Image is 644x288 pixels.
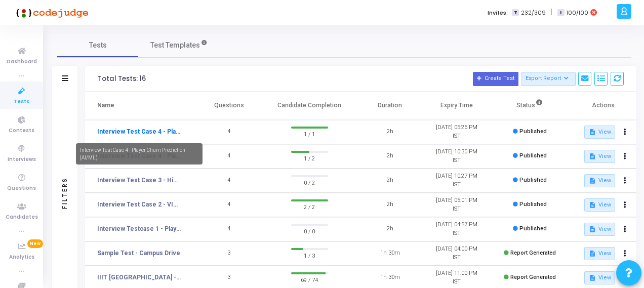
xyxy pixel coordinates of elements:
[423,120,490,144] td: [DATE] 05:26 PM IST
[584,223,615,236] button: View
[196,193,263,217] td: 4
[588,129,595,136] mat-icon: description
[196,120,263,144] td: 4
[423,144,490,169] td: [DATE] 10:30 PM IST
[97,273,181,282] a: IIIT [GEOGRAPHIC_DATA] - Campus Drive Dec - 2024 - Technical Assessment
[356,120,423,144] td: 2h
[584,126,615,139] button: View
[356,92,423,120] th: Duration
[588,226,595,233] mat-icon: description
[423,217,490,241] td: [DATE] 04:57 PM IST
[584,174,615,187] button: View
[584,271,615,284] button: View
[291,250,328,260] span: 1 / 3
[512,9,518,17] span: T
[570,92,636,120] th: Actions
[9,127,34,135] span: Contests
[150,40,200,51] span: Test Templates
[510,250,556,256] span: Report Generated
[356,144,423,169] td: 2h
[97,200,181,209] a: Interview Test Case 2 - VIP Upgrade Prediction (AI/ML)
[291,129,328,139] span: 1 / 1
[588,250,595,257] mat-icon: description
[85,92,196,120] th: Name
[584,247,615,260] button: View
[423,193,490,217] td: [DATE] 05:01 PM IST
[584,198,615,212] button: View
[196,92,263,120] th: Questions
[196,169,263,193] td: 4
[196,241,263,266] td: 3
[196,144,263,169] td: 4
[551,7,552,18] span: |
[519,225,547,232] span: Published
[588,153,595,160] mat-icon: description
[423,241,490,266] td: [DATE] 04:00 PM IST
[14,98,29,106] span: Tests
[519,152,547,159] span: Published
[89,40,107,51] span: Tests
[423,92,490,120] th: Expiry Time
[291,177,328,187] span: 0 / 2
[567,9,588,17] span: 100/100
[356,241,423,266] td: 1h 30m
[423,169,490,193] td: [DATE] 10:27 PM IST
[510,274,556,280] span: Report Generated
[291,201,328,212] span: 2 / 2
[588,274,595,281] mat-icon: description
[6,213,38,222] span: Candidates
[97,176,181,185] a: Interview Test Case 3 - High Value Player Prediction (AI/ML)
[7,58,37,66] span: Dashboard
[97,224,181,233] a: Interview Testcase 1 - Player Promotion Response (AI/ML)
[521,9,546,17] span: 232/309
[8,155,36,164] span: Interviews
[519,128,547,135] span: Published
[7,184,36,193] span: Questions
[27,239,43,248] span: New
[291,226,328,236] span: 0 / 0
[196,217,263,241] td: 4
[13,3,89,23] img: logo
[291,153,328,163] span: 1 / 2
[519,177,547,183] span: Published
[356,217,423,241] td: 2h
[490,92,570,120] th: Status
[262,92,356,120] th: Candidate Completion
[60,137,69,249] div: Filters
[291,274,328,284] span: 69 / 74
[557,9,564,17] span: I
[9,253,34,262] span: Analytics
[588,201,595,209] mat-icon: description
[97,249,180,258] a: Sample Test - Campus Drive
[97,127,181,136] a: Interview Test Case 4 - Player Churn Prediction (AI/ML)
[76,143,203,164] div: Interview Test Case 4 - Player Churn Prediction (AI/ML)
[519,201,547,208] span: Published
[488,9,508,17] label: Invites:
[588,177,595,184] mat-icon: description
[98,75,146,83] div: Total Tests: 16
[521,72,576,86] button: Export Report
[356,193,423,217] td: 2h
[356,169,423,193] td: 2h
[584,150,615,163] button: View
[473,72,518,86] button: Create Test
